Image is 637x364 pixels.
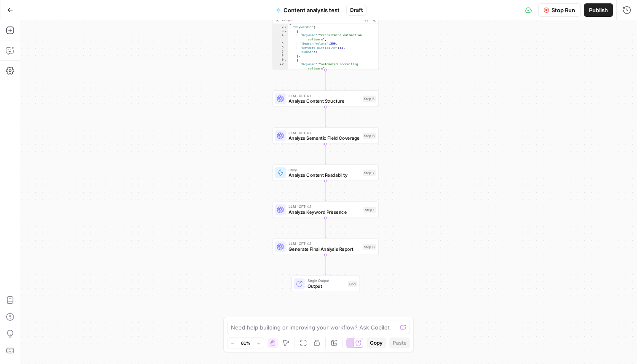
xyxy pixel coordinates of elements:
[241,340,250,346] span: 81%
[273,42,288,46] div: 5
[282,17,360,22] div: Output
[364,207,376,213] div: Step 1
[284,6,340,14] span: Content analysis test
[325,218,327,238] g: Edge from step_1 to step_8
[325,144,327,164] g: Edge from step_6 to step_7
[370,339,383,347] span: Copy
[325,70,327,90] g: Edge from step_4 to step_5
[584,3,613,17] button: Publish
[363,170,376,176] div: Step 7
[289,246,360,252] span: Generate Final Analysis Report
[289,130,360,136] span: LLM · GPT-4.1
[273,25,288,29] div: 2
[325,107,327,127] g: Edge from step_5 to step_6
[273,54,288,58] div: 8
[273,202,379,218] div: LLM · GPT-4.1Analyze Keyword PresenceStep 1
[284,58,288,62] span: Toggle code folding, rows 9 through 14
[289,167,360,173] span: utility
[289,204,361,210] span: LLM · GPT-4.1
[273,62,288,71] div: 10
[273,128,379,144] div: LLM · GPT-4.1Analyze Semantic Field CoverageStep 6
[289,209,361,215] span: Analyze Keyword Presence
[273,239,379,255] div: LLM · GPT-4.1Generate Final Analysis ReportStep 8
[273,50,288,54] div: 7
[363,96,376,102] div: Step 5
[284,25,288,29] span: Toggle code folding, rows 2 through 88
[289,98,360,104] span: Analyze Content Structure
[551,6,575,14] span: Stop Run
[271,3,345,17] button: Content analysis test
[363,133,376,139] div: Step 6
[284,29,288,33] span: Toggle code folding, rows 3 through 8
[273,276,379,292] div: Single OutputOutputEnd
[348,281,357,287] div: End
[289,135,360,141] span: Analyze Semantic Field Coverage
[273,33,288,42] div: 4
[367,337,386,348] button: Copy
[289,241,360,247] span: LLM · GPT-4.1
[273,45,288,50] div: 6
[325,255,327,275] g: Edge from step_8 to end
[308,278,345,284] span: Single Output
[538,3,581,17] button: Stop Run
[589,6,608,14] span: Publish
[308,283,345,290] span: Output
[363,244,376,250] div: Step 8
[289,93,360,98] span: LLM · GPT-4.1
[389,337,410,348] button: Paste
[325,181,327,201] g: Edge from step_7 to step_1
[289,172,360,178] span: Analyze Content Readability
[273,165,379,181] div: utilityAnalyze Content ReadabilityStep 7
[273,90,379,107] div: LLM · GPT-4.1Analyze Content StructureStep 5
[393,339,407,347] span: Paste
[350,6,363,14] span: Draft
[273,29,288,33] div: 3
[273,58,288,62] div: 9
